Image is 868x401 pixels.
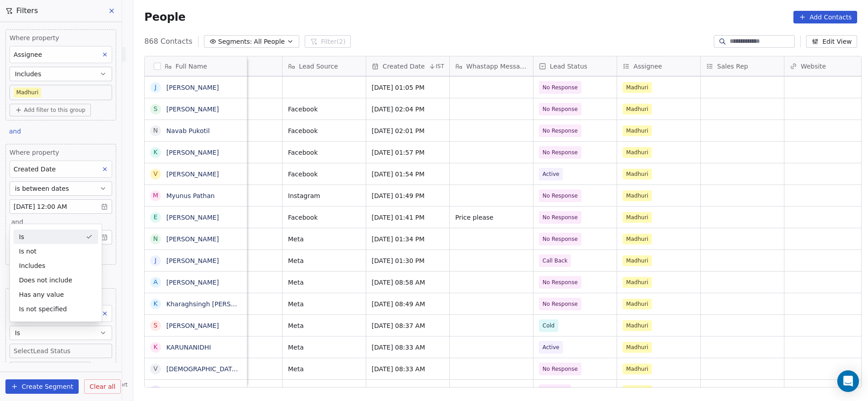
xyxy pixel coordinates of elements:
div: Whastapp Message [450,56,533,76]
div: K [154,342,158,352]
span: [DATE] 01:30 PM [372,256,444,265]
span: Facebook [288,213,360,222]
span: No Response [542,300,578,309]
span: No Response [542,191,578,200]
span: Meta [288,256,360,265]
span: [DATE] 08:49 AM [372,300,444,309]
div: N [153,234,158,244]
a: [DEMOGRAPHIC_DATA][PERSON_NAME] [166,365,291,373]
span: Full Name [175,62,207,71]
span: Call Back [542,386,567,395]
div: V [154,169,158,179]
div: Suggestions [10,230,102,316]
div: B [154,386,158,395]
span: No Response [542,235,578,244]
span: Madhuri [623,234,652,244]
div: Created DateIST [366,56,449,76]
span: Assignee [633,62,662,71]
span: Madhuri [623,169,652,180]
span: Madhuri [623,104,652,115]
span: Facebook [288,170,360,179]
span: Created Date [382,62,425,71]
a: [PERSON_NAME] [166,279,219,286]
span: Madhuri [623,299,652,309]
span: Active [542,170,559,179]
span: Call Back [542,256,567,265]
a: [PERSON_NAME] [166,214,219,221]
span: Meta [288,386,360,395]
span: [DATE] 08:33 AM [372,343,444,352]
span: No Response [542,83,578,92]
div: N [153,126,158,135]
span: Madhuri [623,190,652,201]
span: Meta [288,278,360,287]
span: Madhuri [623,385,652,396]
span: [DATE] 01:34 PM [372,235,444,244]
span: No Response [542,213,578,222]
div: Is [14,230,98,244]
span: Whastapp Message [466,62,528,71]
div: M [153,191,158,200]
span: Price please [455,213,528,222]
div: J [155,83,156,92]
span: [DATE] 02:04 PM [372,105,444,114]
a: Myunus Pathan [166,192,215,199]
div: K [154,147,158,157]
span: Cold [542,321,555,330]
div: Does not include [14,273,98,287]
span: [DATE] 07:57 AM [372,386,444,395]
span: Madhuri [623,320,652,331]
div: grid [145,76,247,388]
span: Facebook [288,148,360,157]
span: Madhuri [623,147,652,158]
span: Facebook [288,105,360,114]
span: Meta [288,235,360,244]
div: Full Name [145,56,247,76]
div: Lead Source [283,56,366,76]
button: Add Contacts [793,11,857,23]
a: Navab Pukotil [166,127,210,134]
button: Filter(2) [305,35,351,48]
div: Lead Status [533,56,617,76]
span: [DATE] 01:05 PM [372,83,444,92]
span: Lead Source [299,62,338,71]
span: [DATE] 01:41 PM [372,213,444,222]
div: S [154,104,158,114]
div: Website [784,56,868,76]
span: Active [542,343,559,352]
a: [PERSON_NAME] [166,257,219,264]
span: Madhuri [623,125,652,136]
span: No Response [542,148,578,157]
span: Instagram [288,191,360,200]
span: Madhuri [623,212,652,223]
div: Sales Rep [701,56,784,76]
a: [PERSON_NAME] [166,322,219,329]
span: Lead Status [550,62,587,71]
span: No Response [542,278,578,287]
a: [PERSON_NAME] [166,235,219,243]
span: 868 Contacts [144,36,192,47]
div: J [155,256,156,265]
a: [PERSON_NAME] [166,387,219,394]
div: s [154,321,158,330]
span: No Response [542,105,578,114]
a: KARUNANIDHI [166,344,211,351]
div: Open Intercom Messenger [837,370,859,392]
span: [DATE] 01:49 PM [372,191,444,200]
span: [DATE] 08:37 AM [372,321,444,330]
span: IST [436,63,444,70]
span: [DATE] 01:54 PM [372,170,444,179]
div: E [154,212,158,222]
div: v [154,364,158,373]
span: People [144,10,185,24]
a: [PERSON_NAME] [166,84,219,91]
span: Sales Rep [717,62,748,71]
a: Kharaghsingh [PERSON_NAME] [166,300,264,308]
button: Edit View [806,35,857,48]
div: Includes [14,258,98,273]
span: Madhuri [623,364,652,374]
span: Madhuri [623,277,652,288]
a: [PERSON_NAME] [166,171,219,178]
a: [PERSON_NAME] [166,106,219,113]
div: Is not specified [14,302,98,316]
